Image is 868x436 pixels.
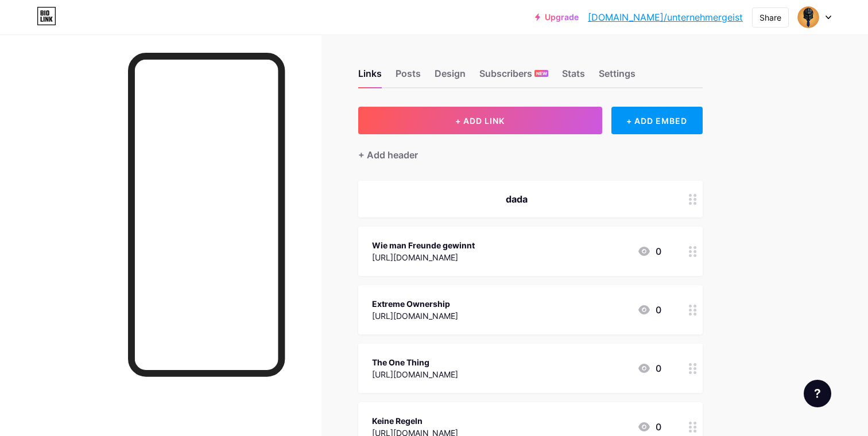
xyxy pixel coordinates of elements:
[372,368,458,380] div: [URL][DOMAIN_NAME]
[372,192,661,206] div: dada
[372,239,475,251] div: Wie man Freunde gewinnt
[562,67,585,87] div: Stats
[536,70,547,77] span: NEW
[599,67,635,87] div: Settings
[372,251,475,263] div: [URL][DOMAIN_NAME]
[455,116,505,126] span: + ADD LINK
[396,67,421,87] div: Posts
[372,298,458,310] div: Extreme Ownership
[372,415,458,427] div: Keine Regeln
[637,420,661,434] div: 0
[358,148,418,162] div: + Add header
[759,11,781,24] div: Share
[797,6,819,28] img: unternehmergeist
[372,310,458,322] div: [URL][DOMAIN_NAME]
[358,107,602,134] button: + ADD LINK
[479,67,548,87] div: Subscribers
[372,356,458,368] div: The One Thing
[535,13,579,22] a: Upgrade
[637,361,661,375] div: 0
[637,303,661,317] div: 0
[611,107,703,134] div: + ADD EMBED
[358,67,382,87] div: Links
[435,67,466,87] div: Design
[588,10,743,24] a: [DOMAIN_NAME]/unternehmergeist
[637,244,661,258] div: 0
